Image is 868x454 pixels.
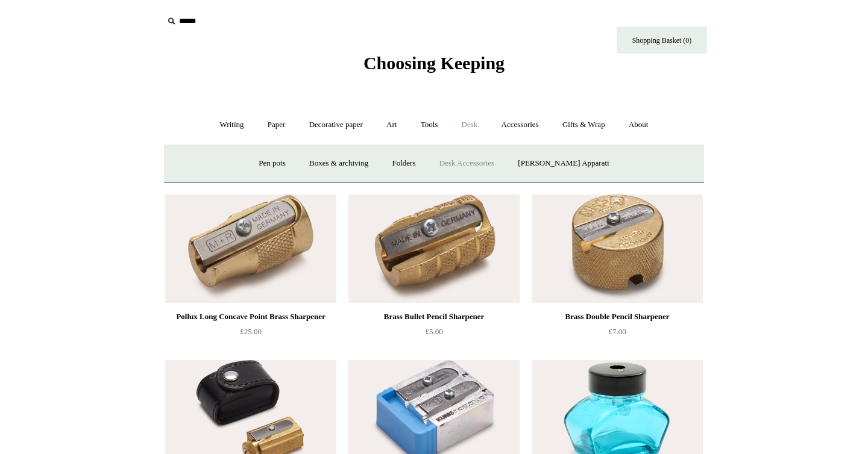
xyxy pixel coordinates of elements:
[257,109,297,141] a: Paper
[168,309,333,324] div: Pollux Long Concave Point Brass Sharpener
[425,327,442,336] span: £5.00
[617,26,707,54] a: Shopping Basket (0)
[451,109,489,141] a: Desk
[532,194,703,303] a: Brass Double Pencil Sharpener Brass Double Pencil Sharpener
[376,109,407,141] a: Art
[532,194,703,303] img: Brass Double Pencil Sharpener
[532,309,703,359] a: Brass Double Pencil Sharpener £7.00
[410,109,449,141] a: Tools
[618,109,659,141] a: About
[298,148,379,179] a: Boxes & archiving
[165,194,336,303] img: Pollux Long Concave Point Brass Sharpener
[348,194,520,303] img: Brass Bullet Pencil Sharpener
[363,63,505,71] a: Choosing Keeping
[348,309,520,359] a: Brass Bullet Pencil Sharpener £5.00
[491,109,550,141] a: Accessories
[248,148,296,179] a: Pen pots
[535,309,700,324] div: Brass Double Pencil Sharpener
[165,309,336,359] a: Pollux Long Concave Point Brass Sharpener £25.00
[209,109,255,141] a: Writing
[507,148,620,179] a: [PERSON_NAME] Apparati
[240,327,262,336] span: £25.00
[429,148,505,179] a: Desk Accessories
[552,109,616,141] a: Gifts & Wrap
[351,309,517,324] div: Brass Bullet Pencil Sharpener
[382,148,427,179] a: Folders
[363,53,505,73] span: Choosing Keeping
[348,194,520,303] a: Brass Bullet Pencil Sharpener Brass Bullet Pencil Sharpener
[608,327,626,336] span: £7.00
[165,194,336,303] a: Pollux Long Concave Point Brass Sharpener Pollux Long Concave Point Brass Sharpener
[298,109,374,141] a: Decorative paper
